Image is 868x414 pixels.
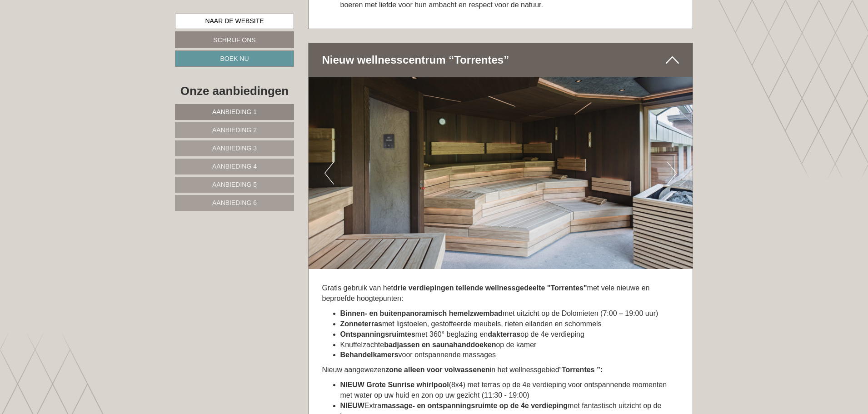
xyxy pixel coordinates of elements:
[175,31,294,48] a: Schrijf ons
[324,162,334,185] button: Vorig
[562,366,603,374] font: Torrentes ”:
[385,366,489,374] font: zone alleen voor volwassenen
[322,366,386,374] font: Nieuw aangewezen
[213,36,255,44] font: Schrijf ons
[340,351,399,359] font: Behandelkamers
[322,284,394,292] font: Gratis gebruik van het
[212,126,257,134] font: Aanbieding 2
[212,145,257,152] font: Aanbieding 3
[175,50,294,67] a: Boek nu
[503,309,658,317] font: met uitzicht op de Dolomieten (7:00 – 19:00 uur)
[212,108,257,115] font: Aanbieding 1
[220,55,249,62] font: Boek nu
[364,402,381,409] font: Extra
[212,163,257,170] font: Aanbieding 4
[381,402,568,409] font: massage- en ontspanningsruimte op de 4e verdieping
[382,320,602,328] font: met ligstoelen, gestoffeerde meubels, rieten eilanden en schommels
[520,330,584,338] font: op de 4e verdieping
[340,320,382,328] font: Zonneterras
[667,162,677,185] button: Volgende
[340,309,503,317] font: Binnen- en buitenpanoramisch hemelzwembad
[488,330,520,338] font: dakterras
[399,351,496,359] font: voor ontspannende massages
[175,14,294,29] a: Naar de website
[366,381,449,389] font: Grote Sunrise whirlpool
[340,402,364,409] font: NIEUW
[205,17,264,25] font: Naar de website
[340,330,415,338] font: Ontspanningsruimtes
[212,199,257,206] font: Aanbieding 6
[212,181,257,188] font: Aanbieding 5
[559,366,562,374] font: “
[415,330,488,338] font: met 360° beglazing en
[340,341,384,349] font: Knuffelzachte
[340,381,364,389] font: NIEUW
[496,341,536,349] font: op de kamer
[180,84,289,98] font: Onze aanbiedingen
[322,54,509,66] font: Nieuw wellnesscentrum “Torrentes”
[340,381,667,399] font: (8x4) met terras op de 4e verdieping voor ontspannende momenten met water op uw huid en zon op uw...
[393,284,587,292] font: drie verdiepingen tellende wellnessgedeelte "Torrentes"
[490,366,559,374] font: in het wellnessgebied
[384,341,496,349] font: badjassen en saunahanddoeken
